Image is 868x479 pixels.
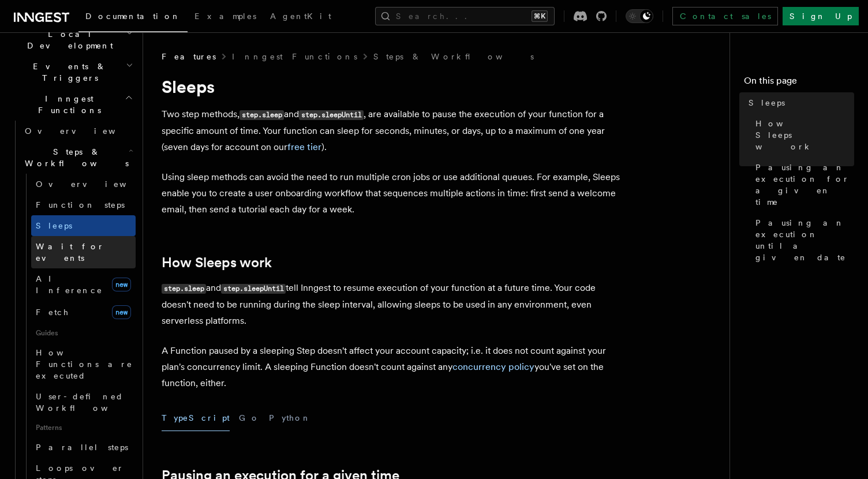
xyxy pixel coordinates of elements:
[9,88,136,121] button: Inngest Functions
[751,157,854,212] a: Pausing an execution for a given time
[299,110,364,120] code: step.sleepUntil
[9,56,136,88] button: Events & Triggers
[373,51,534,62] a: Steps & Workflows
[31,174,136,194] a: Overview
[162,343,623,391] p: A Function paused by a sleeping Step doesn't affect your account capacity; i.e. it does not count...
[36,200,125,209] span: Function steps
[85,12,181,21] span: Documentation
[232,51,357,62] a: Inngest Functions
[287,141,321,152] a: free tier
[36,242,104,263] span: Wait for events
[162,280,623,329] p: and tell Inngest to resume execution of your function at a future time. Your code doesn't need to...
[9,28,126,51] span: Local Development
[20,141,136,174] button: Steps & Workflows
[532,10,548,22] kbd: ⌘K
[270,12,331,21] span: AgentKit
[31,437,136,458] a: Parallel steps
[672,7,778,25] a: Contact sales
[375,7,555,25] button: Search...⌘K
[751,113,854,157] a: How Sleeps work
[9,24,136,56] button: Local Development
[162,169,623,218] p: Using sleep methods can avoid the need to run multiple cron jobs or use additional queues. For ex...
[783,7,859,25] a: Sign Up
[31,268,136,301] a: AI Inferencenew
[31,342,136,386] a: How Functions are executed
[31,386,136,418] a: User-defined Workflows
[36,443,128,452] span: Parallel steps
[239,405,260,431] button: Go
[36,348,133,380] span: How Functions are executed
[188,3,263,31] a: Examples
[755,217,854,263] span: Pausing an execution until a given date
[755,118,854,152] span: How Sleeps work
[162,106,623,155] p: Two step methods, and , are available to pause the execution of your function for a specific amou...
[755,162,854,208] span: Pausing an execution for a given time
[36,274,103,295] span: AI Inference
[751,212,854,268] a: Pausing an execution until a given date
[749,97,785,108] span: Sleeps
[31,324,136,342] span: Guides
[78,3,188,32] a: Documentation
[452,361,534,372] a: concurrency policy
[112,305,131,319] span: new
[36,179,155,189] span: Overview
[263,3,338,31] a: AgentKit
[112,278,131,291] span: new
[626,9,653,23] button: Toggle dark mode
[194,12,256,21] span: Examples
[25,126,144,136] span: Overview
[20,121,136,141] a: Overview
[9,93,125,116] span: Inngest Functions
[9,61,126,84] span: Events & Triggers
[162,284,206,294] code: step.sleep
[162,51,216,62] span: Features
[36,308,69,317] span: Fetch
[31,194,136,215] a: Function steps
[221,284,286,294] code: step.sleepUntil
[269,405,311,431] button: Python
[31,215,136,236] a: Sleeps
[162,405,230,431] button: TypeScript
[744,74,854,92] h4: On this page
[240,110,284,120] code: step.sleep
[36,392,140,413] span: User-defined Workflows
[31,301,136,324] a: Fetchnew
[20,146,129,169] span: Steps & Workflows
[31,236,136,268] a: Wait for events
[162,76,623,97] h1: Sleeps
[162,255,272,271] a: How Sleeps work
[36,221,72,230] span: Sleeps
[31,418,136,437] span: Patterns
[744,92,854,113] a: Sleeps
